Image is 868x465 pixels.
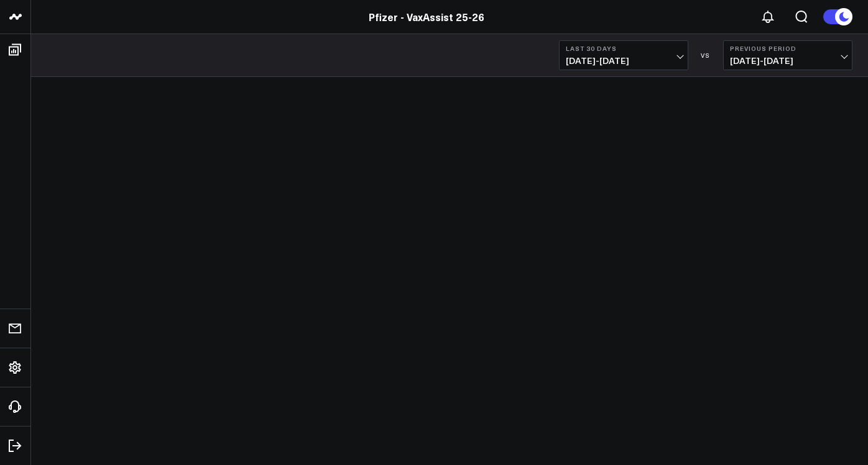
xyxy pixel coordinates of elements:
span: [DATE] - [DATE] [566,56,681,66]
span: [DATE] - [DATE] [730,56,846,66]
a: Pfizer - VaxAssist 25-26 [369,10,484,24]
button: Previous Period[DATE]-[DATE] [723,40,852,70]
b: Previous Period [730,45,846,52]
div: VS [695,52,717,59]
b: Last 30 Days [566,45,681,52]
button: Last 30 Days[DATE]-[DATE] [559,40,688,70]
